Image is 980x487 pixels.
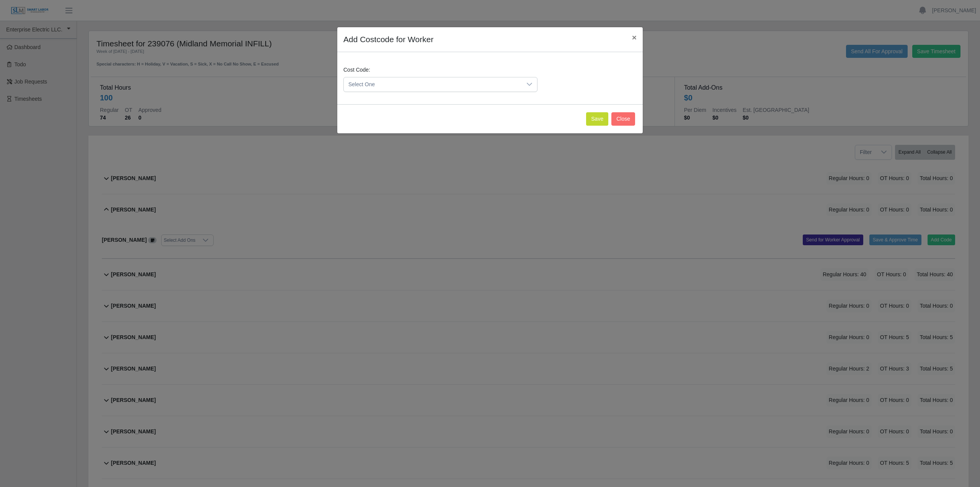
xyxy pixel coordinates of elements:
[343,66,370,74] label: Cost Code:
[586,112,608,126] button: Save
[611,112,635,126] button: Close
[626,27,643,48] button: Close
[343,33,433,46] h4: Add Costcode for Worker
[632,33,637,42] span: ×
[344,77,522,92] span: Select One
